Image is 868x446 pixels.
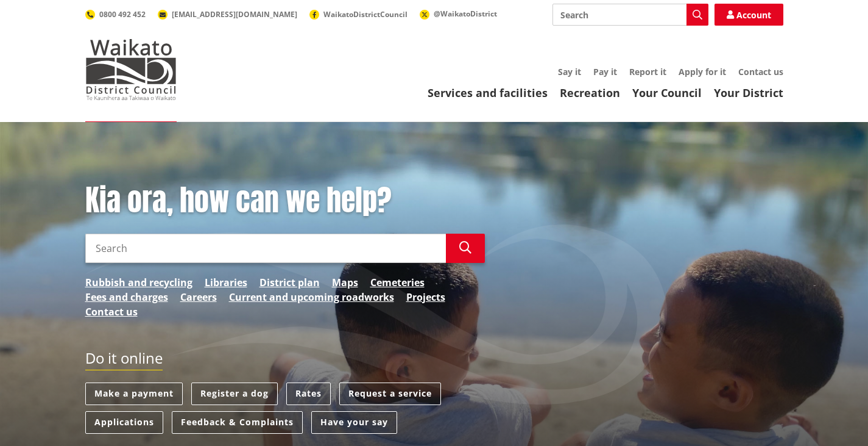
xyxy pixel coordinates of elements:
span: WaikatoDistrictCouncil [323,9,408,20]
h1: Kia ora, how can we help? [85,183,485,218]
a: Rubbish and recycling [85,275,192,290]
a: WaikatoDistrictCouncil [309,9,408,20]
input: Search input [85,234,446,263]
a: Request a service [339,383,441,405]
a: Contact us [85,304,138,319]
a: Fees and charges [85,290,168,304]
span: 0800 492 452 [99,9,146,20]
a: Report it [629,66,666,77]
span: [EMAIL_ADDRESS][DOMAIN_NAME] [172,9,297,20]
a: Projects [406,290,445,304]
a: District plan [259,275,320,290]
a: Libraries [205,275,247,290]
a: Your District [714,85,783,100]
a: Make a payment [85,383,183,405]
a: 0800 492 452 [85,9,146,20]
a: Maps [332,275,358,290]
a: Feedback & Complaints [172,411,303,434]
input: Search input [552,4,708,26]
a: Services and facilities [428,85,548,100]
a: @WaikatoDistrict [420,9,497,19]
a: Have your say [311,411,397,434]
h2: Do it online [85,350,163,371]
a: Careers [180,290,217,304]
a: Register a dog [191,383,278,405]
span: @WaikatoDistrict [434,9,497,19]
a: Apply for it [679,66,726,77]
a: Say it [558,66,581,77]
img: Waikato District Council - Te Kaunihera aa Takiwaa o Waikato [85,39,177,100]
a: Current and upcoming roadworks [229,290,394,304]
a: Account [715,4,783,26]
a: Pay it [593,66,617,77]
a: Contact us [738,66,783,77]
a: Recreation [560,85,620,100]
a: Your Council [632,85,702,100]
a: [EMAIL_ADDRESS][DOMAIN_NAME] [158,9,297,20]
a: Cemeteries [370,275,425,290]
a: Applications [85,411,163,434]
a: Rates [286,383,331,405]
